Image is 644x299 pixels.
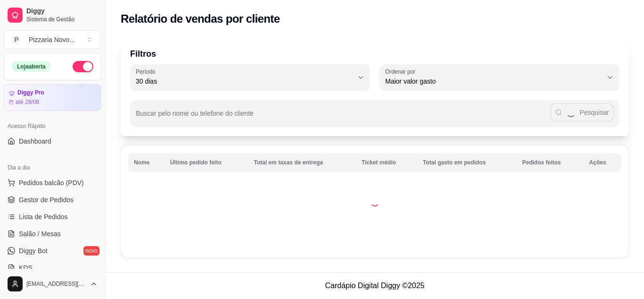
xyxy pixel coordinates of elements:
[370,197,380,206] div: Loading
[4,160,101,175] div: Dia a dia
[4,273,101,295] button: [EMAIL_ADDRESS][DOMAIN_NAME]
[130,64,370,91] button: Período30 dias
[4,243,101,258] a: Diggy Botnovo
[136,112,550,122] input: Buscar pelo nome ou telefone do cliente
[12,61,51,72] div: Loja aberta
[29,35,75,44] div: Pizzaria Novo ...
[385,68,419,76] label: Ordenar por
[4,84,101,111] a: Diggy Proaté 28/08
[380,64,619,91] button: Ordenar porMaior valor gasto
[4,260,101,275] a: KDS
[136,77,353,86] span: 30 dias
[12,35,21,44] span: P
[4,4,101,26] a: DiggySistema de Gestão
[130,47,619,60] p: Filtros
[26,280,86,288] span: [EMAIL_ADDRESS][DOMAIN_NAME]
[19,263,33,273] span: KDS
[4,192,101,207] a: Gestor de Pedidos
[19,178,84,188] span: Pedidos balcão (PDV)
[16,98,39,106] article: até 28/08
[17,89,44,96] article: Diggy Pro
[385,77,603,86] span: Maior valor gasto
[19,212,68,222] span: Lista de Pedidos
[4,30,101,49] button: Select a team
[106,272,644,299] footer: Cardápio Digital Diggy © 2025
[4,175,101,190] button: Pedidos balcão (PDV)
[19,229,61,239] span: Salão / Mesas
[19,195,74,205] span: Gestor de Pedidos
[73,61,93,72] button: Alterar Status
[4,209,101,224] a: Lista de Pedidos
[121,11,280,26] h2: Relatório de vendas por cliente
[19,246,48,256] span: Diggy Bot
[26,16,98,23] span: Sistema de Gestão
[26,7,98,16] span: Diggy
[136,68,158,76] label: Período
[4,226,101,241] a: Salão / Mesas
[19,137,51,146] span: Dashboard
[4,119,101,134] div: Acesso Rápido
[4,134,101,149] a: Dashboard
